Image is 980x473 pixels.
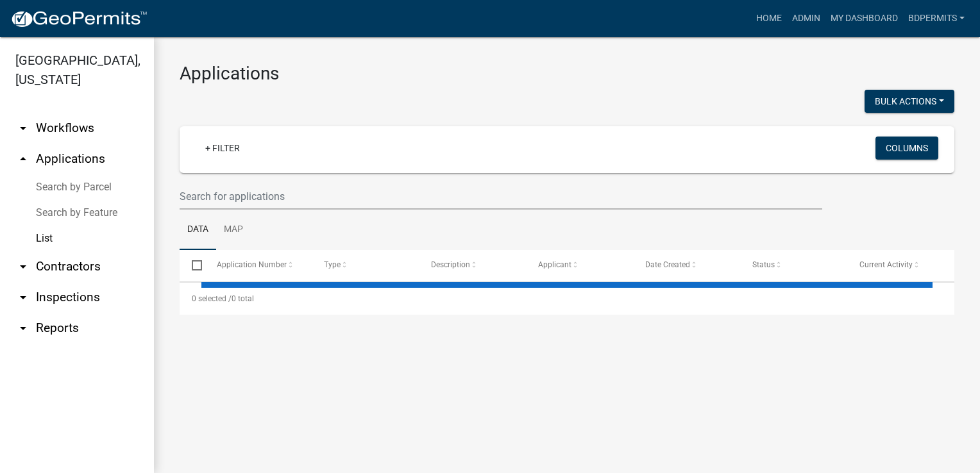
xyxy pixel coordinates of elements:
datatable-header-cell: Application Number [204,250,311,281]
span: Date Created [645,260,690,269]
datatable-header-cell: Type [311,250,418,281]
button: Bulk Actions [865,90,954,113]
i: arrow_drop_down [15,259,31,274]
a: Admin [787,6,825,31]
span: Status [752,260,775,269]
a: + Filter [195,137,250,160]
i: arrow_drop_down [15,290,31,305]
input: Search for applications [180,183,822,210]
datatable-header-cell: Select [180,250,204,281]
button: Columns [875,137,938,160]
span: Application Number [217,260,287,269]
i: arrow_drop_down [15,320,31,336]
a: Bdpermits [903,6,970,31]
datatable-header-cell: Current Activity [847,250,954,281]
span: 0 selected / [192,294,232,303]
a: Data [180,210,216,251]
div: 0 total [180,283,954,315]
a: Map [216,210,251,251]
span: Applicant [538,260,571,269]
datatable-header-cell: Date Created [633,250,740,281]
a: Home [751,6,787,31]
span: Current Activity [859,260,913,269]
h3: Applications [180,63,954,85]
datatable-header-cell: Description [419,250,526,281]
datatable-header-cell: Applicant [526,250,633,281]
i: arrow_drop_down [15,120,31,136]
span: Type [324,260,341,269]
datatable-header-cell: Status [740,250,847,281]
i: arrow_drop_up [15,151,31,167]
a: My Dashboard [825,6,903,31]
span: Description [431,260,470,269]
